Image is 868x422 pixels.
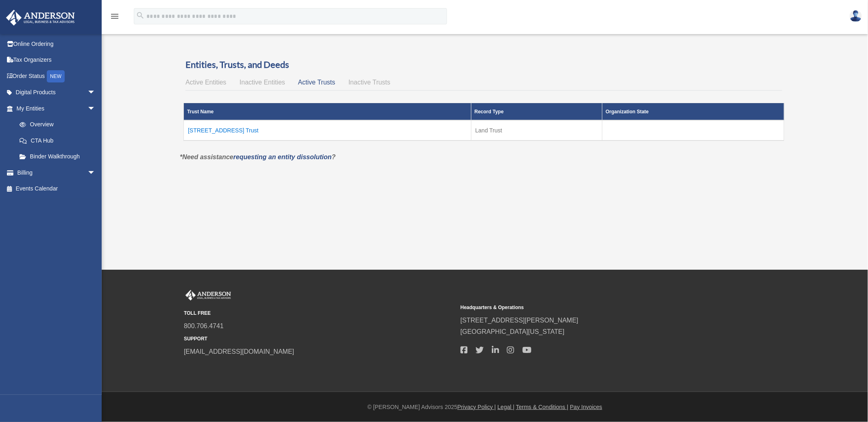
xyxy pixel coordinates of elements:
[6,181,108,197] a: Events Calendar
[460,328,565,335] a: [GEOGRAPHIC_DATA][US_STATE]
[11,132,104,149] a: CTA Hub
[87,164,104,181] span: arrow_drop_down
[184,290,233,301] img: Anderson Advisors Platinum Portal
[6,36,108,52] a: Online Ordering
[87,84,104,101] span: arrow_drop_down
[47,70,65,82] div: NEW
[570,404,602,410] a: Pay Invoices
[6,164,108,181] a: Billingarrow_drop_down
[184,335,455,343] small: SUPPORT
[184,309,455,318] small: TOLL FREE
[136,11,145,20] i: search
[110,14,120,21] a: menu
[471,103,602,120] th: Record Type
[497,404,515,410] a: Legal |
[87,100,104,117] span: arrow_drop_down
[11,149,104,165] a: Binder Walkthrough
[6,52,108,68] a: Tax Organizers
[185,79,226,86] span: Active Entities
[184,322,224,329] a: 800.706.4741
[240,79,285,86] span: Inactive Entities
[6,84,108,101] a: Digital Productsarrow_drop_down
[184,103,471,120] th: Trust Name
[233,154,332,160] a: requesting an entity dissolution
[516,404,569,410] a: Terms & Conditions |
[11,117,100,133] a: Overview
[460,303,731,312] small: Headquarters & Operations
[184,348,294,355] a: [EMAIL_ADDRESS][DOMAIN_NAME]
[102,402,868,412] div: © [PERSON_NAME] Advisors 2025
[184,120,471,141] td: [STREET_ADDRESS] Trust
[471,120,602,141] td: Land Trust
[6,68,108,84] a: Order StatusNEW
[602,103,784,120] th: Organization State
[6,100,104,117] a: My Entitiesarrow_drop_down
[458,404,496,410] a: Privacy Policy |
[349,79,390,86] span: Inactive Trusts
[850,10,862,22] img: User Pic
[180,154,336,160] em: *Need assistance ?
[110,11,120,21] i: menu
[4,10,77,26] img: Anderson Advisors Platinum Portal
[298,79,336,86] span: Active Trusts
[185,58,782,71] h3: Entities, Trusts, and Deeds
[460,317,578,324] a: [STREET_ADDRESS][PERSON_NAME]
